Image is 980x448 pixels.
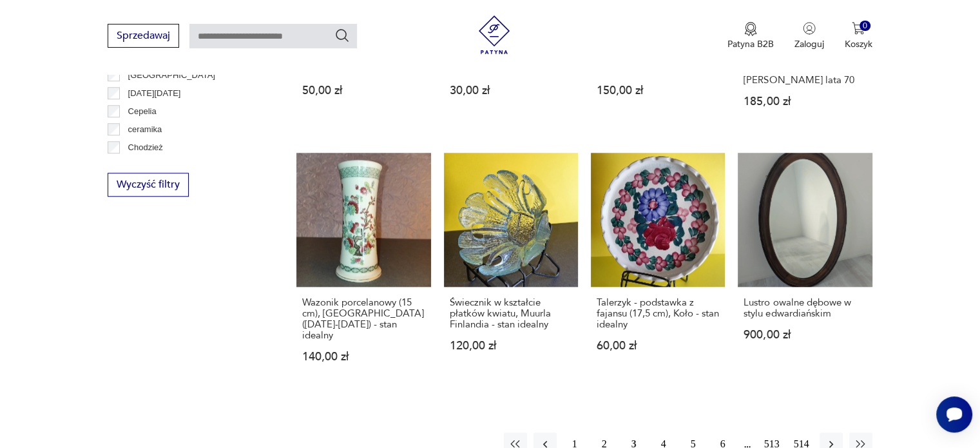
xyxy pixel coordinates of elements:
[128,141,163,155] p: Chodzież
[845,22,872,50] button: 0Koszyk
[450,297,572,330] h3: Świecznik w kształcie płatków kwiatu, Muurla Finlandia - stan idealny
[738,153,872,387] a: Lustro owalne dębowe w stylu edwardiańskimLustro owalne dębowe w stylu edwardiańskim900,00 zł
[296,153,430,387] a: Wazonik porcelanowy (15 cm), Victoria Austria (1904-1918) - stan idealnyWazonik porcelanowy (15 c...
[450,53,572,75] h3: wazon w paski z prlu stan bdb wys 11 cm , śr 8 cm
[108,24,179,48] button: Sprzedawaj
[860,21,870,32] div: 0
[852,22,865,35] img: Ikona koszyka
[128,159,160,173] p: Ćmielów
[475,15,514,54] img: Patyna - sklep z meblami i dekoracjami vintage
[302,85,425,96] p: 50,00 zł
[597,85,719,96] p: 150,00 zł
[302,297,425,341] h3: Wazonik porcelanowy (15 cm), [GEOGRAPHIC_DATA] ([DATE]-[DATE]) - stan idealny
[845,38,872,50] p: Koszyk
[597,340,719,351] p: 60,00 zł
[744,22,757,36] img: Ikona medalu
[744,329,866,340] p: 900,00 zł
[450,340,572,351] p: 120,00 zł
[302,53,425,75] h3: wazonik z prlu stan bdb wys 10 cm, śr 8 cm
[727,22,774,50] button: Patyna B2B
[727,22,774,50] a: Ikona medaluPatyna B2B
[794,38,824,50] p: Zaloguj
[597,297,719,330] h3: Talerzyk - podstawka z fajansu (17,5 cm), Koło - stan idealny
[128,68,215,83] p: [GEOGRAPHIC_DATA]
[744,297,866,319] h3: Lustro owalne dębowe w stylu edwardiańskim
[108,32,179,41] a: Sprzedawaj
[128,86,181,101] p: [DATE][DATE]
[334,28,350,43] button: Szukaj
[803,22,816,35] img: Ikonka użytkownika
[794,22,824,50] button: Zaloguj
[128,104,157,119] p: Cepelia
[597,53,719,75] h3: Lustro wiklinowe okrągłe śr. 51 cm, lata 70, vintage
[302,351,425,362] p: 140,00 zł
[744,96,866,107] p: 185,00 zł
[128,122,162,137] p: ceramika
[444,153,578,387] a: Świecznik w kształcie płatków kwiatu, Muurla Finlandia - stan idealnyŚwiecznik w kształcie płatkó...
[108,173,189,197] button: Wyczyść filtry
[591,153,725,387] a: Talerzyk - podstawka z fajansu (17,5 cm), Koło - stan idealnyTalerzyk - podstawka z fajansu (17,5...
[744,53,866,86] h3: Wazon dzban antico [PERSON_NAME] [PERSON_NAME] lata 70
[450,85,572,96] p: 30,00 zł
[936,396,972,433] iframe: Smartsupp widget button
[727,38,774,50] p: Patyna B2B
